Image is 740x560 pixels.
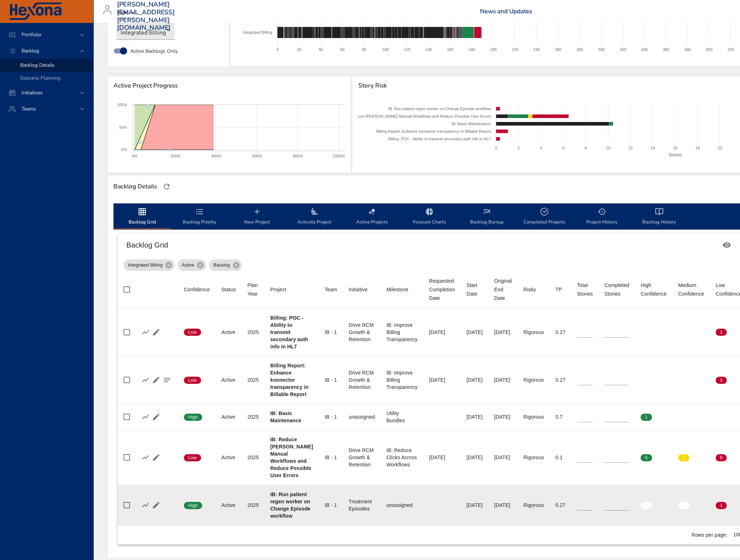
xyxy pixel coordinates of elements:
img: Hexona [9,3,62,20]
div: Initiative [349,285,368,294]
text: 240 [533,47,540,52]
div: Drive RCM Growth & Retention [349,447,375,468]
span: 3 [716,377,727,383]
span: 1 [641,414,652,420]
button: Refresh Page [161,181,172,192]
div: Active [221,454,236,461]
div: Sort [494,277,512,302]
div: 0.1 [555,454,566,461]
span: Low [184,455,201,461]
span: Backlog Grid [118,207,167,226]
div: Kipu [117,7,137,19]
button: Edit Project Details [151,411,162,422]
span: 0 [678,502,689,509]
div: Rigorous [523,502,544,509]
div: Rigorous [523,376,544,383]
b: IB: Reduce [PERSON_NAME] Manual Workflows and Reduce Possible User Errors [270,437,313,478]
div: Active [221,329,236,336]
button: Show Burnup [140,375,151,385]
span: Scenario Planning [20,75,60,81]
button: Show Burnup [140,411,151,422]
div: Active [177,259,206,271]
span: Low [184,329,201,335]
span: Confidence [184,285,210,294]
div: IB - 1 [325,502,337,509]
span: Start Date [466,281,483,298]
span: 1 [716,329,727,335]
text: 400% [211,154,221,158]
text: IB: Reduce [PERSON_NAME] Manual Workflows and Reduce Possible User Errors [345,114,491,118]
button: Show Burnup [140,327,151,338]
div: IB: Improve Billing Transparency [386,321,418,343]
text: 20 [297,47,301,52]
text: 600% [252,154,262,158]
div: 0.7 [555,413,566,420]
div: Active [221,376,236,383]
text: 360 [663,47,669,52]
text: 60 [340,47,344,52]
span: High [184,414,202,420]
div: Integrated Billing [124,259,174,271]
span: Backlog [16,47,45,54]
text: 4 [540,146,542,150]
h6: Backlog Grid [126,239,718,251]
span: Backlog Burnup [462,207,511,226]
div: [DATE] [429,376,455,383]
div: Drive RCM Growth & Retention [349,369,375,391]
span: Requested Completion Date [429,277,455,302]
text: 100% [117,103,127,107]
text: 340 [641,47,647,52]
div: Total Stories [577,281,593,298]
text: 380 [684,47,691,52]
div: Rigorous [523,454,544,461]
div: [DATE] [466,413,483,420]
div: Plan Year [247,281,259,298]
text: Billing Report: Enhance konnector transparency in Billable Report [376,129,491,133]
div: IB - 1 [325,413,337,420]
div: 2025 [247,413,259,420]
div: 2025 [247,454,259,461]
div: [DATE] [429,329,455,336]
div: Sort [349,285,368,294]
span: Active [177,262,199,269]
span: 0 [678,414,689,420]
text: 18 [695,146,700,150]
div: [DATE] [466,454,483,461]
text: 200% [171,154,181,158]
text: 10 [606,146,610,150]
span: 9 [716,455,727,461]
div: [DATE] [494,502,512,509]
span: Project [270,285,313,294]
div: IB - 1 [325,376,337,383]
span: 0 [641,329,652,335]
text: 8 [585,146,587,150]
div: Sort [678,281,704,298]
div: Sort [429,277,455,302]
div: Drive RCM Growth & Retention [349,321,375,343]
text: 220 [512,47,518,52]
h3: [PERSON_NAME][EMAIL_ADDRESS][PERSON_NAME][DOMAIN_NAME] [117,1,175,32]
span: Backlog [209,262,234,269]
div: 0.27 [555,376,566,383]
div: Active [221,502,236,509]
span: 1 [716,502,727,509]
div: [DATE] [466,502,483,509]
span: Low [184,377,201,383]
span: Initiative [349,285,375,294]
span: 0 [678,329,689,335]
span: Active Backlogs Only [130,47,178,55]
span: Completed Projects [520,207,569,226]
div: [DATE] [494,329,512,336]
span: Backlog Details [20,62,55,69]
button: Edit Project Details [151,452,162,463]
div: High Confidence [641,281,666,298]
span: Risky [523,285,544,294]
span: Active Project Progress [113,82,345,89]
p: Rows per page: [692,531,727,538]
span: 5 [641,455,652,461]
div: Rigorous [523,413,544,420]
div: IB - 1 [325,329,337,336]
text: 0 [276,47,279,52]
div: Sort [577,281,593,298]
span: 0 [641,377,652,383]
